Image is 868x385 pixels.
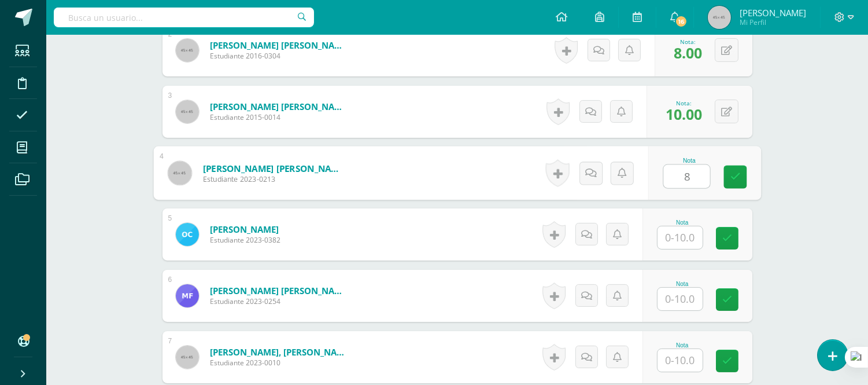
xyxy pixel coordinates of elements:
[176,223,199,246] img: 7ec7a79942ebc8f5a20042ffca093fc1.png
[658,349,703,372] input: 0-10.0
[663,157,715,164] div: Nota
[666,104,702,124] span: 10.00
[168,161,191,185] img: 45x45
[202,174,345,185] span: Estudiante 2023-0213
[658,226,703,249] input: 0-10.0
[176,346,199,369] img: 45x45
[210,51,349,61] span: Estudiante 2016-0304
[210,296,349,306] span: Estudiante 2023-0254
[210,358,349,368] span: Estudiante 2023-0010
[657,219,708,226] div: Nota
[210,39,349,51] a: [PERSON_NAME] [PERSON_NAME]
[740,7,806,19] span: [PERSON_NAME]
[54,8,314,27] input: Busca un usuario...
[666,99,702,107] div: Nota:
[210,235,280,245] span: Estudiante 2023-0382
[674,43,702,63] span: 8.00
[675,15,688,28] span: 16
[210,346,349,358] a: [PERSON_NAME], [PERSON_NAME]
[658,288,703,310] input: 0-10.0
[176,100,199,123] img: 45x45
[202,162,345,174] a: [PERSON_NAME] [PERSON_NAME]
[210,112,349,122] span: Estudiante 2015-0014
[210,223,280,235] a: [PERSON_NAME]
[210,101,349,112] a: [PERSON_NAME] [PERSON_NAME]
[708,6,731,29] img: 45x45
[657,342,708,349] div: Nota
[663,165,710,188] input: 0-10.0
[176,284,199,307] img: 9dcd7e2d8f6b4b7c6045e2a28a2c9804.png
[210,285,349,296] a: [PERSON_NAME] [PERSON_NAME]
[657,281,708,287] div: Nota
[176,39,199,62] img: 45x45
[674,38,702,46] div: Nota:
[740,17,806,27] span: Mi Perfil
